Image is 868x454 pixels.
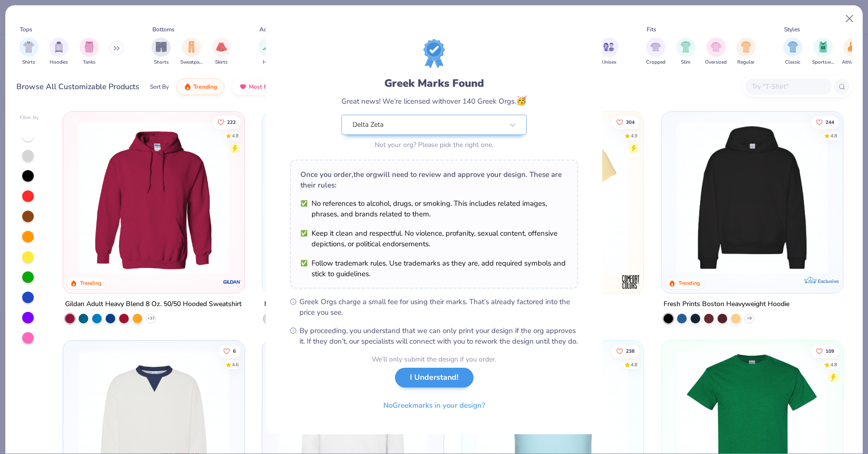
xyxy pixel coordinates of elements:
[341,94,527,107] div: Great news! We’re licensed with over 140 Greek Orgs.
[372,354,496,364] div: We’ll only submit the design if you order.
[300,228,568,249] li: Keep it clean and respectful. No violence, profanity, sexual content, offensive depictions, or po...
[300,198,568,219] li: No references to alcohol, drugs, or smoking. This includes related images, phrases, and brands re...
[341,140,527,150] div: Not your org? Please pick the right one.
[516,95,527,107] span: 🥳
[300,169,568,190] div: Once you order, the org will need to review and approve your design. These are their rules:
[300,258,568,279] li: Follow trademark rules. Use trademarks as they are, add required symbols and stick to guidelines.
[423,39,445,68] img: license-marks-badge.png
[299,325,578,347] span: By proceeding, you understand that we can only print your design if the org approves it. If they ...
[375,396,493,415] button: NoGreekmarks in your design?
[395,368,474,387] button: I Understand!
[341,76,527,91] div: Greek Marks Found
[299,296,578,318] span: Greek Orgs charge a small fee for using their marks. That’s already factored into the price you see.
